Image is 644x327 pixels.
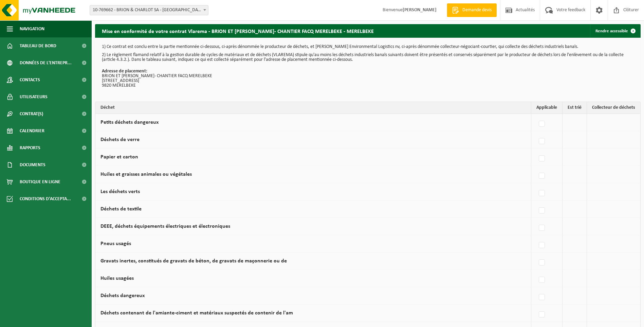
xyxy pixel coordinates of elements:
p: BRION ET [PERSON_NAME]- CHANTIER FACQ MERELBEKE [STREET_ADDRESS] 9820 MERELBEKE [102,69,634,88]
th: Déchet [95,102,531,114]
span: 10-769662 - BRION & CHARLOT SA - MONTIGNIES-SUR-SAMBRE [90,5,208,15]
a: Demande devis [447,3,497,17]
label: Gravats inertes, constitués de gravats de béton, de gravats de maçonnerie ou de [100,258,287,264]
label: Pneus usagés [100,241,131,246]
span: Contrat(s) [20,105,43,122]
th: Collecteur de déchets [587,102,640,114]
label: DEEE, déchets équipements électriques et électroniques [100,224,230,229]
p: 1) Ce contrat est conclu entre la partie mentionnée ci-dessous, ci-après dénommée le producteur d... [102,45,634,49]
label: Déchets contenant de l'amiante-ciment et matériaux suspectés de contenir de l'am [100,310,293,316]
th: Applicable [531,102,563,114]
span: Conditions d'accepta... [20,190,71,207]
strong: [PERSON_NAME] [403,7,437,13]
span: Navigation [20,20,44,37]
label: Les déchets verts [100,189,140,194]
a: Rendre accessible [590,24,640,38]
span: Données de l'entrepr... [20,54,72,71]
label: Déchets de textile [100,206,142,212]
label: Huiles et graisses animales ou végétales [100,172,192,177]
label: Déchets dangereux [100,293,145,298]
label: Papier et carton [100,154,138,160]
span: Rapports [20,139,40,156]
h2: Mise en conformité de votre contrat Vlarema - BRION ET [PERSON_NAME]- CHANTIER FACQ MERELBEKE - M... [95,24,381,37]
span: Boutique en ligne [20,173,60,190]
span: 10-769662 - BRION & CHARLOT SA - MONTIGNIES-SUR-SAMBRE [90,5,208,15]
span: Utilisateurs [20,88,48,105]
label: Déchets de verre [100,137,140,142]
span: Contacts [20,71,40,88]
th: Est trié [563,102,587,114]
span: Calendrier [20,122,44,139]
label: Huiles usagées [100,276,134,281]
label: Petits déchets dangereux [100,120,159,125]
span: Demande devis [461,7,493,14]
p: 2) Le règlement flamand relatif à la gestion durable de cycles de matériaux et de déchets (VLAREM... [102,53,634,62]
span: Documents [20,156,45,173]
strong: Adresse de placement: [102,69,147,74]
span: Tableau de bord [20,37,56,54]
